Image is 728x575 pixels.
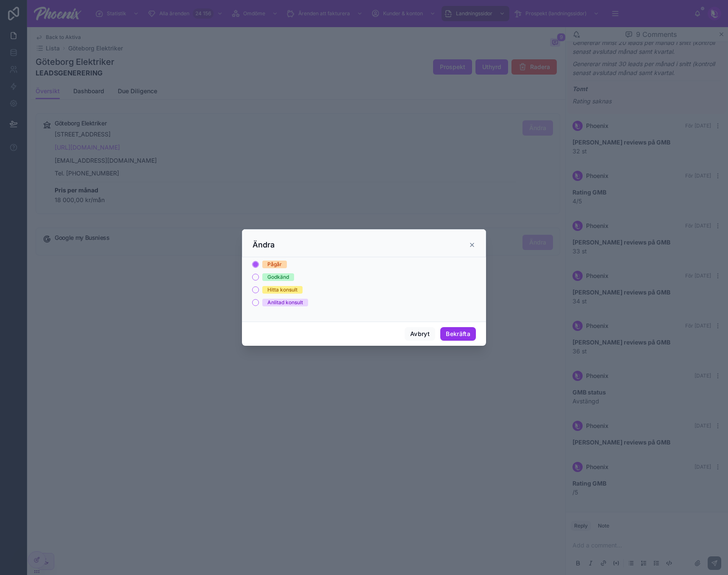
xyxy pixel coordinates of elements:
button: Bekräfta [440,327,476,341]
div: Hitta konsult [267,286,297,294]
button: Avbryt [405,327,435,341]
div: Anlitad konsult [267,299,303,306]
div: Godkänd [267,273,289,281]
div: Pågår [267,261,282,268]
h3: Ändra [253,240,275,250]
